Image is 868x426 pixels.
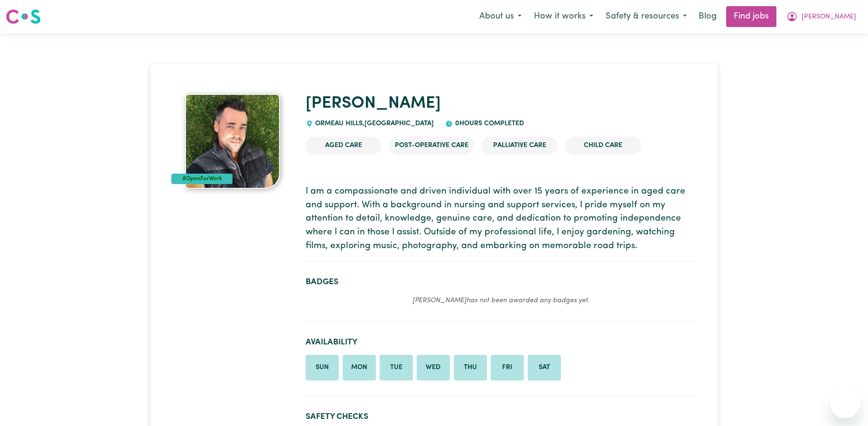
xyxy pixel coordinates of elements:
[802,12,856,22] span: [PERSON_NAME]
[306,337,697,347] h2: Availability
[380,355,413,380] li: Available on Tuesday
[599,7,693,27] button: Safety & resources
[306,355,339,380] li: Available on Sunday
[6,8,41,25] img: Careseekers logo
[693,6,722,27] a: Blog
[171,94,294,189] a: Daniel's profile picture'#OpenForWork
[565,137,641,155] li: Child care
[306,277,697,287] h2: Badges
[454,355,487,380] li: Available on Thursday
[726,6,776,27] a: Find jobs
[412,297,590,304] em: [PERSON_NAME] has not been awarded any badges yet.
[389,137,474,155] li: Post-operative care
[528,355,561,380] li: Available on Saturday
[171,174,233,184] div: #OpenForWork
[306,412,697,422] h2: Safety Checks
[482,137,558,155] li: Palliative care
[6,6,41,28] a: Careseekers logo
[306,137,382,155] li: Aged Care
[417,355,450,380] li: Available on Wednesday
[491,355,524,380] li: Available on Friday
[528,7,599,27] button: How it works
[830,388,860,418] iframe: Button to launch messaging window
[473,7,528,27] button: About us
[185,94,280,189] img: Daniel
[453,120,524,127] span: 0 hours completed
[343,355,376,380] li: Available on Monday
[306,95,441,112] a: [PERSON_NAME]
[780,7,862,27] button: My Account
[313,120,434,127] span: ORMEAU HILLS , [GEOGRAPHIC_DATA]
[306,185,697,253] p: I am a compassionate and driven individual with over 15 years of experience in aged care and supp...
